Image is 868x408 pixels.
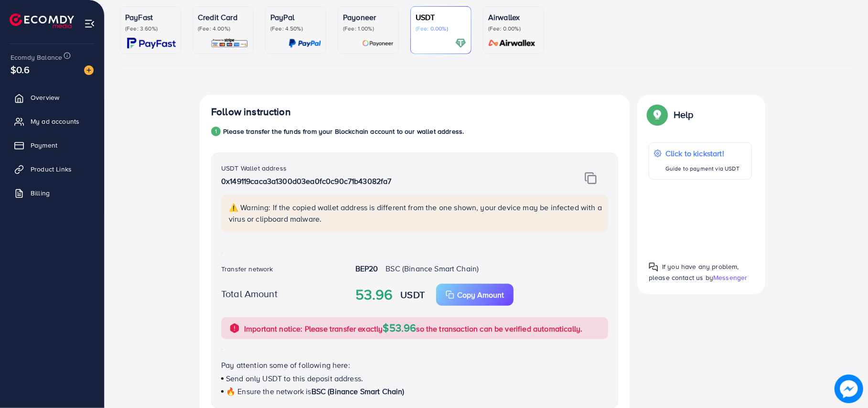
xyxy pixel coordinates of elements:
[229,322,240,334] img: alert
[31,93,59,102] span: Overview
[125,11,176,23] p: PayFast
[649,106,666,123] img: Popup guide
[84,65,94,75] img: image
[221,373,608,384] p: Send only USDT to this deposit address.
[221,264,273,274] label: Transfer network
[226,386,311,397] span: 🔥 Ensure the network is
[665,163,739,174] p: Guide to payment via USDT
[270,11,321,23] p: PayPal
[289,38,321,49] img: card
[835,375,863,403] img: image
[7,136,97,155] a: Payment
[485,38,539,49] img: card
[11,53,62,62] span: Ecomdy Balance
[649,262,739,282] span: If you have any problem, please contact us by
[362,38,394,49] img: card
[221,163,287,173] label: USDT Wallet address
[127,38,176,49] img: card
[455,38,466,49] img: card
[11,63,30,76] span: $0.6
[198,25,248,32] p: (Fee: 4.00%)
[649,262,658,272] img: Popup guide
[31,140,57,150] span: Payment
[386,263,479,274] span: BSC (Binance Smart Chain)
[416,25,466,32] p: (Fee: 0.00%)
[31,164,72,174] span: Product Links
[211,38,248,49] img: card
[383,320,417,335] span: $53.96
[674,109,694,120] p: Help
[585,172,597,184] img: img
[488,25,539,32] p: (Fee: 0.00%)
[7,160,97,179] a: Product Links
[343,11,394,23] p: Payoneer
[416,11,466,23] p: USDT
[436,284,514,306] button: Copy Amount
[221,175,541,187] p: 0x149119caca3a1300d03ea0fc0c90c71b43082fa7
[31,188,50,198] span: Billing
[355,284,393,305] strong: 53.96
[7,183,97,203] a: Billing
[221,359,608,371] p: Pay attention some of following here:
[84,18,95,29] img: menu
[311,386,405,397] span: BSC (Binance Smart Chain)
[7,88,97,107] a: Overview
[31,117,79,126] span: My ad accounts
[713,273,747,282] span: Messenger
[198,11,248,23] p: Credit Card
[244,322,582,334] p: Important notice: Please transfer exactly so the transaction can be verified automatically.
[221,287,278,301] label: Total Amount
[7,112,97,131] a: My ad accounts
[223,126,464,137] p: Please transfer the funds from your Blockchain account to our wallet address.
[211,127,221,136] div: 1
[343,25,394,32] p: (Fee: 1.00%)
[457,289,504,301] p: Copy Amount
[10,13,74,28] img: logo
[211,106,291,118] h4: Follow instruction
[665,148,739,159] p: Click to kickstart!
[229,202,602,225] p: ⚠️ Warning: If the copied wallet address is different from the one shown, your device may be infe...
[270,25,321,32] p: (Fee: 4.50%)
[488,11,539,23] p: Airwallex
[125,25,176,32] p: (Fee: 3.60%)
[400,288,425,301] strong: USDT
[355,263,378,274] strong: BEP20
